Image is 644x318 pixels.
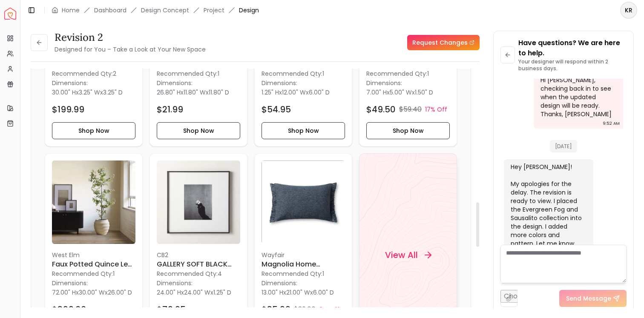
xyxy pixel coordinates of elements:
div: Hi [PERSON_NAME], checking back in to see when the updated design will be ready. Thanks, [PERSON_... [540,76,615,118]
p: 17% Off [425,105,447,114]
p: Recommended Qty: 4 [157,269,240,278]
p: x x [52,88,123,97]
small: Designed for You – Take a Look at Your New Space [55,45,206,54]
a: Project [204,6,224,14]
span: 30.00" W [79,288,105,297]
p: Recommended Qty: 2 [52,69,135,78]
span: 13.00" H [262,288,283,297]
li: Design Concept [141,6,189,14]
div: Hey [PERSON_NAME]! My apologies for the delay. The revision is ready to view. I placed the Evergr... [511,163,585,256]
h4: $21.99 [157,103,183,115]
h4: $35.99 [262,304,290,315]
p: x x [262,288,334,297]
button: KR [620,2,637,19]
p: x x [52,288,132,297]
p: Dimensions: [262,278,297,288]
img: Spacejoy Logo [4,8,16,20]
span: 26.80" H [157,88,181,97]
button: Shop Now [157,122,240,139]
p: Recommended Qty: 1 [366,69,450,78]
h4: $79.95 [157,304,186,315]
p: Dimensions: [157,78,193,88]
a: Home [62,6,80,14]
p: x x [157,288,231,297]
a: Spacejoy [4,8,16,20]
span: 72.00" H [52,288,76,297]
span: 1.50" D [415,88,433,97]
span: 6.00" D [313,288,334,297]
p: $39.00 [294,304,316,315]
p: Have questions? We are here to help. [518,38,627,58]
p: x x [366,88,433,97]
h4: $49.50 [366,103,396,115]
h6: Faux Potted Quince Leaf Tree only Plant [52,259,135,269]
p: Recommended Qty: 1 [157,69,240,78]
p: 8% Off [319,305,339,314]
span: 24.00" H [157,288,181,297]
span: 6.00" D [309,88,330,97]
a: Request Changes [407,35,480,50]
p: Dimensions: [262,78,297,88]
span: 11.80" W [184,88,206,97]
span: 5.00" W [390,88,412,97]
img: Faux Potted Quince Leaf Tree only Plant image [52,160,135,244]
span: 3.25" W [79,88,100,97]
p: Wayfair [262,251,345,259]
h4: View All [385,249,418,261]
span: 12.00" W [282,88,306,97]
p: Dimensions: [52,78,88,88]
img: Magnolia Home Jett Throw Pillow image [262,160,345,244]
img: GALLERY SOFT BLACK PICTURE FRAME WITH WHITE MAT image [157,160,240,244]
p: Your designer will respond within 2 business days. [518,58,627,72]
p: Dimensions: [157,278,193,288]
p: CB2 [157,251,240,259]
p: Dimensions: [52,278,88,288]
p: $59.40 [399,104,422,115]
div: 9:52 AM [603,119,620,128]
span: 24.00" W [184,288,210,297]
span: 21.00" W [286,288,310,297]
p: West Elm [52,251,135,259]
a: Dashboard [94,6,126,14]
h3: Revision 2 [55,31,206,44]
span: KR [621,3,636,18]
span: Design [239,6,259,14]
p: Dimensions: [366,78,402,88]
span: 11.80" D [209,88,229,97]
p: Recommended Qty: 1 [262,69,345,78]
p: Recommended Qty: 1 [52,269,135,278]
h4: $54.95 [262,103,291,115]
span: 30.00" H [52,88,76,97]
span: 1.25" H [262,88,279,97]
h4: $399.00 [52,304,86,315]
span: 7.00" H [366,88,387,97]
h6: Magnolia Home [PERSON_NAME] Throw Pillow [262,259,345,269]
span: 1.25" D [213,288,231,297]
span: [DATE] [550,140,577,152]
p: Recommended Qty: 1 [262,269,345,278]
h6: GALLERY SOFT BLACK PICTURE FRAME WITH WHITE MAT [157,259,240,269]
button: Shop Now [262,122,345,139]
button: Shop Now [366,122,450,139]
p: x x [157,88,229,97]
h4: $199.99 [52,103,84,115]
nav: breadcrumb [52,6,259,14]
span: 26.00" D [108,288,132,297]
button: Shop Now [52,122,135,139]
span: 3.25" D [103,88,123,97]
p: x x [262,88,330,97]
